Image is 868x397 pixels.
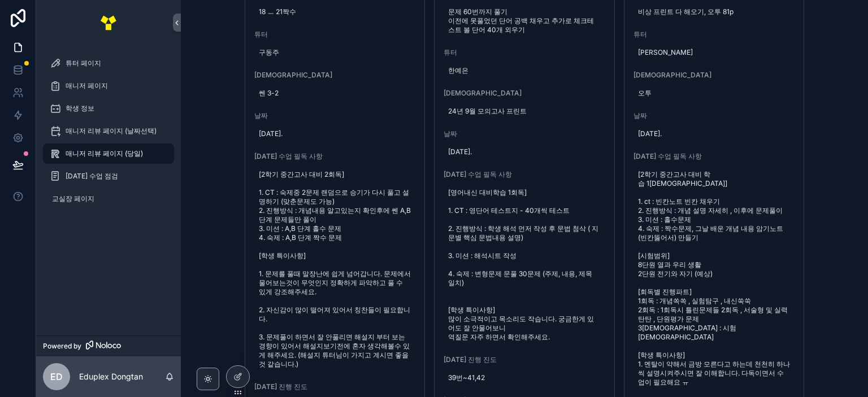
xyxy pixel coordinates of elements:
span: [DATE] 진행 진도 [254,382,416,391]
span: 날짜 [444,129,605,138]
span: 학생 정보 [66,104,94,113]
span: 매니저 페이지 [66,81,108,90]
span: [DATE] 수업 필독 사항 [633,152,795,161]
span: 문제 60번까지 풀기 이전에 못풀었던 단어 공백 채우고 추가로 체크테스트 볼 단어 40개 외우기 [448,7,601,34]
span: 매니저 리뷰 페이지 (날짜선택) [66,126,157,136]
p: Eduplex Dongtan [79,371,143,382]
span: 튜터 페이지 [66,59,101,68]
a: 튜터 페이지 [43,53,174,73]
a: 매니저 리뷰 페이지 (날짜선택) [43,121,174,141]
span: [DEMOGRAPHIC_DATA] [444,89,605,98]
span: [DATE] 수업 점검 [66,172,118,181]
div: scrollable content [36,45,181,224]
img: App logo [99,14,118,32]
a: 매니저 페이지 [43,76,174,96]
span: 오투 [638,89,791,98]
a: Powered by [36,335,181,356]
span: 날짜 [633,111,795,120]
span: 18 ㅡ 21짝수 [259,7,411,16]
span: [DATE] 수업 필독 사항 [444,170,605,179]
span: [DATE]. [448,147,601,156]
span: [DATE] 수업 필독 사항 [254,152,416,161]
span: 날짜 [254,111,416,120]
a: 교실장 페이지 [43,189,174,209]
span: [2학기 중간고사 대비 2회독] 1. CT : 숙제중 2문제 랜덤으로 승기가 다시 풀고 설명하기 (맞춘문제도 가능) 2. 진행방식 : 개념내용 알고있는지 확인후에 쎈 A,B단... [259,170,411,369]
span: 쎈 3-2 [259,89,411,98]
span: 매니저 리뷰 페이지 (당일) [66,149,143,158]
span: 한예은 [448,66,601,75]
span: [DEMOGRAPHIC_DATA] [633,71,795,80]
span: 39번~41,42 [448,373,601,382]
span: 교실장 페이지 [52,194,94,203]
span: [PERSON_NAME] [638,48,791,57]
span: 튜터 [633,30,795,39]
span: [DATE]. [259,129,411,138]
a: [DATE] 수업 점검 [43,166,174,186]
span: [DATE] 진행 진도 [444,355,605,364]
span: Powered by [43,342,81,351]
span: [영어내신 대비학습 1회독] 1. CT : 영단어 테스트지 - 40개씩 테스트 2. 진행방식 : 학생 해석 먼저 작성 후 문법 첨삭 ( 지문별 핵심 문법내용 설명) 3. 미션... [448,188,601,342]
a: 매니저 리뷰 페이지 (당일) [43,143,174,164]
span: [DATE]. [638,129,791,138]
span: 튜터 [444,48,605,57]
span: 튜터 [254,30,416,39]
span: 24년 9월 모의고사 프린트 [448,107,601,116]
span: 구동주 [259,48,411,57]
span: [DEMOGRAPHIC_DATA] [254,71,416,80]
span: 비상 프린트 다 해오기, 오투 81p [638,7,791,16]
span: ED [50,370,63,383]
a: 학생 정보 [43,98,174,119]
